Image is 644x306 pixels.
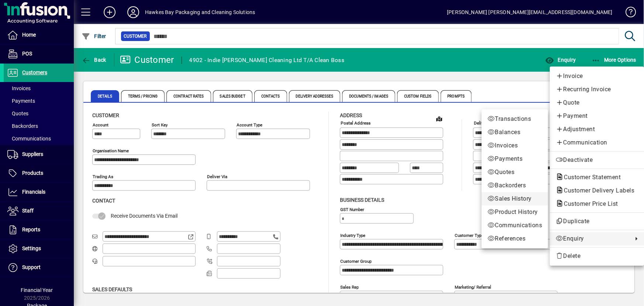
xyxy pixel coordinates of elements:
[550,153,644,167] button: Deactivate customer
[488,221,542,230] span: Communications
[488,181,542,190] span: Backorders
[556,187,638,194] span: Customer Delivery Labels
[556,252,638,261] span: Delete
[488,141,542,150] span: Invoices
[488,208,542,217] span: Product History
[556,217,638,226] span: Duplicate
[556,234,629,243] span: Enquiry
[556,112,638,120] span: Payment
[488,168,542,177] span: Quotes
[488,154,542,163] span: Payments
[556,85,638,94] span: Recurring Invoice
[556,125,638,134] span: Adjustment
[556,138,638,147] span: Communication
[556,156,638,164] span: Deactivate
[556,98,638,107] span: Quote
[556,200,622,207] span: Customer Price List
[488,115,542,123] span: Transactions
[556,174,624,181] span: Customer Statement
[488,128,542,137] span: Balances
[488,234,542,243] span: References
[488,194,542,203] span: Sales History
[556,72,638,81] span: Invoice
